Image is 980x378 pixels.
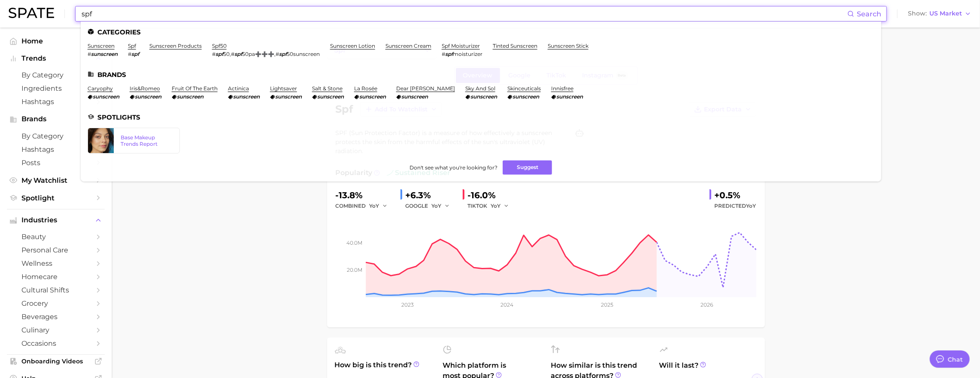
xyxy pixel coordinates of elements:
span: homecare [21,273,90,281]
a: tinted sunscreen [493,43,537,49]
div: -13.8% [336,188,394,202]
tspan: 2025 [601,301,613,308]
span: beverages [21,313,90,321]
div: TIKTOK [468,201,515,211]
a: Ingredients [7,82,105,95]
em: sunscreen [93,93,119,100]
em: sunscreen [513,93,539,100]
div: Base Makeup Trends Report [121,134,173,147]
em: sunscreen [91,51,118,57]
tspan: 2026 [701,301,713,308]
em: sunscreen [177,93,203,100]
em: sunscreen [233,93,260,100]
span: Posts [21,159,90,167]
span: moisturizer [453,51,482,57]
a: lightsaver [270,85,297,92]
a: Onboarding Videos [7,355,105,368]
a: wellness [7,257,105,270]
span: Hashtags [21,145,90,154]
span: Show [908,11,927,16]
a: innisfree [551,85,573,92]
span: by Category [21,132,90,140]
tspan: 2024 [501,301,513,308]
a: caryophy [88,85,113,92]
span: Industries [21,216,90,224]
em: spf [279,51,287,57]
span: Home [21,37,90,45]
a: Base Makeup Trends Report [88,128,180,154]
a: sky and sol [465,85,495,92]
button: YoY [370,201,388,211]
span: 50pa➕➕➕ [242,51,274,57]
em: sunscreen [470,93,497,100]
a: grocery [7,297,105,310]
a: beauty [7,230,105,243]
span: by Category [21,71,90,79]
img: SPATE [9,8,54,18]
a: by Category [7,68,105,82]
div: -16.0% [468,188,515,202]
div: combined [336,201,394,211]
em: spf [234,51,242,57]
span: personal care [21,246,90,254]
span: YoY [746,203,756,209]
a: actinica [228,85,249,92]
em: sunscreen [556,93,583,100]
a: sunscreen lotion [330,43,375,49]
div: +6.3% [406,188,456,202]
em: sunscreen [401,93,428,100]
span: Brands [21,115,90,123]
span: cultural shifts [21,286,90,294]
span: # [212,51,215,57]
span: YoY [491,202,501,209]
span: US Market [929,11,962,16]
div: +0.5% [715,188,756,202]
a: dear [PERSON_NAME] [396,85,455,92]
a: Posts [7,156,105,169]
button: Suggest [503,160,552,175]
input: Search here for a brand, industry, or ingredient [81,6,847,21]
span: # [276,51,279,57]
a: spf [128,43,136,49]
span: YoY [370,202,379,209]
span: My Watchlist [21,176,90,184]
button: ShowUS Market [906,8,974,19]
a: spf50 [212,43,227,49]
a: beverages [7,310,105,323]
a: sunscreen stick [548,43,589,49]
a: Home [7,34,105,48]
em: sunscreen [275,93,302,100]
div: , , [212,51,320,57]
li: Categories [88,28,874,36]
a: salt & stone [312,85,343,92]
a: occasions [7,337,105,350]
a: sunscreen cream [385,43,431,49]
a: culinary [7,323,105,337]
span: 50sunscreen [287,51,320,57]
span: # [231,51,234,57]
a: cultural shifts [7,283,105,297]
a: spf moisturizer [442,43,480,49]
div: GOOGLE [406,201,456,211]
a: Spotlight [7,191,105,205]
tspan: 2023 [401,301,413,308]
button: YoY [432,201,450,211]
span: # [442,51,445,57]
span: YoY [432,202,442,209]
li: Brands [88,71,874,78]
button: YoY [491,201,510,211]
a: skinceuticals [507,85,541,92]
a: by Category [7,129,105,143]
span: Search [857,10,881,18]
span: 50 [223,51,230,57]
span: Onboarding Videos [21,357,90,365]
em: spf [215,51,223,57]
em: sunscreen [135,93,161,100]
span: Spotlight [21,194,90,202]
span: beauty [21,233,90,241]
span: culinary [21,326,90,334]
a: My Watchlist [7,174,105,187]
a: homecare [7,270,105,283]
span: Don't see what you're looking for? [410,164,498,171]
span: Ingredients [21,84,90,92]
